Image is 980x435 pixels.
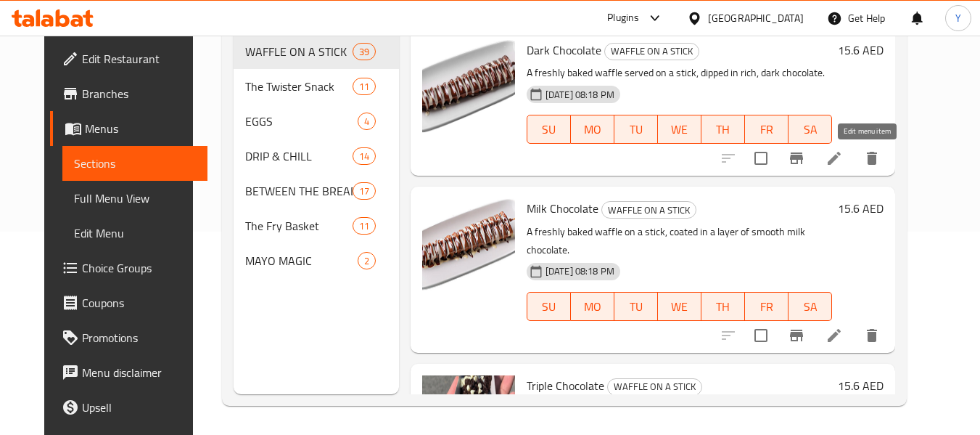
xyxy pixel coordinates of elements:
[82,329,197,346] span: Promotions
[234,28,399,284] nav: Menu sections
[527,198,598,219] span: Milk Chocolate
[82,259,197,277] span: Choice Groups
[527,223,832,259] p: A freshly baked waffle on a stick, coated in a layer of smooth milk chocolate.
[779,318,814,353] button: Branch-specific-item
[955,10,961,26] span: Y
[74,155,197,172] span: Sections
[571,292,614,321] button: MO
[527,292,571,321] button: SU
[358,254,375,268] span: 2
[245,43,353,60] span: WAFFLE ON A STICK
[245,252,358,269] span: MAYO MAGIC
[577,119,609,140] span: MO
[50,355,208,390] a: Menu disclaimer
[50,111,208,146] a: Menus
[533,296,565,317] span: SU
[604,43,699,60] div: WAFFLE ON A STICK
[353,217,376,235] div: items
[745,115,788,144] button: FR
[620,296,652,317] span: TU
[234,104,399,139] div: EGGS4
[779,141,814,176] button: Branch-specific-item
[614,292,658,321] button: TU
[50,41,208,76] a: Edit Restaurant
[353,78,376,95] div: items
[838,375,884,396] h6: 15.6 AED
[571,115,614,144] button: MO
[50,390,208,425] a: Upsell
[601,201,696,219] div: WAFFLE ON A STICK
[234,174,399,208] div: BETWEEN THE BREADS17
[788,292,832,321] button: SA
[527,115,571,144] button: SU
[422,40,515,133] img: Dark Chocolate
[50,320,208,355] a: Promotions
[422,198,515,291] img: Milk Chocolate
[353,80,375,94] span: 11
[245,147,353,165] span: DRIP & CHILL
[62,181,208,216] a: Full Menu View
[620,119,652,140] span: TU
[608,378,701,395] span: WAFFLE ON A STICK
[658,115,701,144] button: WE
[794,296,826,317] span: SA
[82,399,197,416] span: Upsell
[527,375,604,397] span: Triple Chocolate
[245,182,353,200] div: BETWEEN THE BREADS
[245,217,353,235] span: The Fry Basket
[745,292,788,321] button: FR
[85,120,197,137] span: Menus
[353,184,375,198] span: 17
[602,202,696,219] span: WAFFLE ON A STICK
[82,85,197,102] span: Branches
[234,208,399,243] div: The Fry Basket11
[74,190,197,207] span: Full Menu View
[234,69,399,104] div: The Twister Snack11
[701,115,745,144] button: TH
[746,143,776,174] span: Select to update
[234,243,399,278] div: MAYO MAGIC2
[353,45,375,59] span: 39
[82,364,197,381] span: Menu disclaimer
[245,113,358,130] span: EGGS
[614,115,658,144] button: TU
[527,39,601,61] span: Dark Chocolate
[62,216,208,251] a: Edit Menu
[751,296,783,317] span: FR
[234,34,399,69] div: WAFFLE ON A STICK39
[855,318,889,353] button: delete
[664,119,696,140] span: WE
[794,119,826,140] span: SA
[245,78,353,95] div: The Twister Snack
[358,113,376,130] div: items
[353,150,375,163] span: 14
[838,40,884,60] h6: 15.6 AED
[855,141,889,176] button: delete
[607,378,702,396] div: WAFFLE ON A STICK
[62,146,208,181] a: Sections
[707,119,739,140] span: TH
[751,119,783,140] span: FR
[607,9,639,27] div: Plugins
[746,320,776,351] span: Select to update
[788,115,832,144] button: SA
[353,147,376,165] div: items
[82,294,197,312] span: Coupons
[825,327,843,344] a: Edit menu item
[838,198,884,219] h6: 15.6 AED
[540,264,620,278] span: [DATE] 08:18 PM
[664,296,696,317] span: WE
[82,50,197,68] span: Edit Restaurant
[358,252,376,269] div: items
[533,119,565,140] span: SU
[50,285,208,320] a: Coupons
[50,251,208,285] a: Choice Groups
[527,64,832,82] p: A freshly baked waffle served on a stick, dipped in rich, dark chocolate.
[540,88,620,102] span: [DATE] 08:18 PM
[708,10,804,26] div: [GEOGRAPHIC_DATA]
[707,296,739,317] span: TH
